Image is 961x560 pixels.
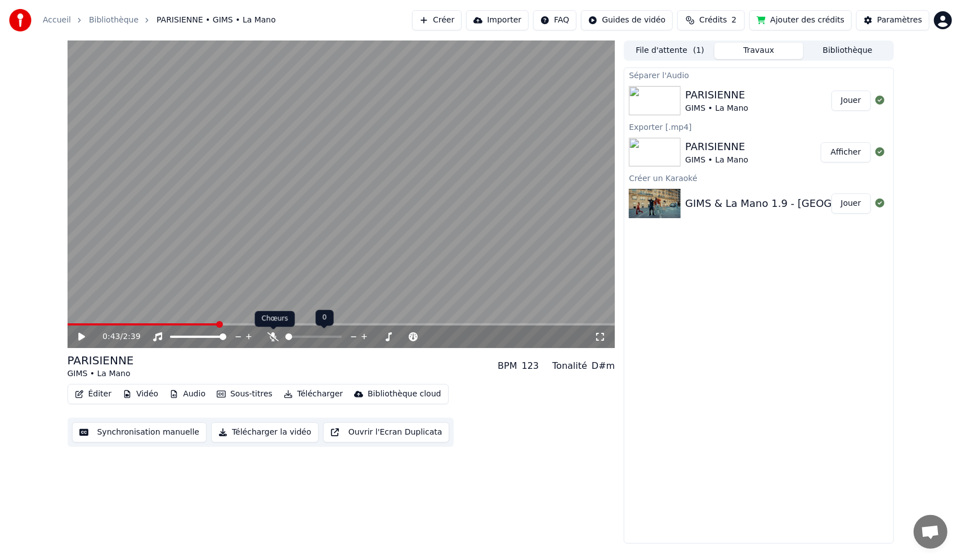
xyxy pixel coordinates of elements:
[323,422,450,442] button: Ouvrir l'Ecran Duplicata
[9,9,32,31] img: youka
[624,68,893,82] div: Séparer l'Audio
[832,91,871,111] button: Jouer
[581,10,673,30] button: Guides de vidéo
[279,386,347,402] button: Télécharger
[212,386,277,402] button: Sous-titres
[533,10,576,30] button: FAQ
[211,422,319,442] button: Télécharger la vidéo
[624,171,893,184] div: Créer un Karaoké
[749,10,852,30] button: Ajouter des crédits
[685,139,748,155] div: PARISIENNE
[714,43,803,59] button: Travaux
[89,15,138,26] a: Bibliothèque
[699,15,727,26] span: Crédits
[70,386,116,402] button: Éditer
[466,10,529,30] button: Importer
[914,515,947,549] div: Ouvrir le chat
[157,15,276,26] span: PARISIENNE • GIMS • La Mano
[118,386,163,402] button: Vidéo
[552,359,587,373] div: Tonalité
[877,15,922,26] div: Paramètres
[685,87,748,103] div: PARISIENNE
[368,389,441,400] div: Bibliothèque cloud
[43,15,71,26] a: Accueil
[592,359,615,373] div: D#m
[624,120,893,133] div: Exporter [.mp4]
[123,331,140,342] span: 2:39
[498,359,517,373] div: BPM
[821,142,870,162] button: Afficher
[685,103,748,114] div: GIMS • La Mano
[102,331,120,342] span: 0:43
[856,10,929,30] button: Paramètres
[165,386,210,402] button: Audio
[693,45,704,56] span: ( 1 )
[255,311,295,327] div: Chœurs
[685,155,748,166] div: GIMS • La Mano
[68,353,134,368] div: PARISIENNE
[832,193,871,214] button: Jouer
[102,331,129,342] div: /
[43,15,276,26] nav: breadcrumb
[685,196,904,211] div: GIMS & La Mano 1.9 - [GEOGRAPHIC_DATA]
[316,310,334,326] div: 0
[625,43,714,59] button: File d'attente
[732,15,737,26] span: 2
[522,359,539,373] div: 123
[677,10,745,30] button: Crédits2
[68,368,134,380] div: GIMS • La Mano
[803,43,892,59] button: Bibliothèque
[412,10,462,30] button: Créer
[72,422,207,442] button: Synchronisation manuelle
